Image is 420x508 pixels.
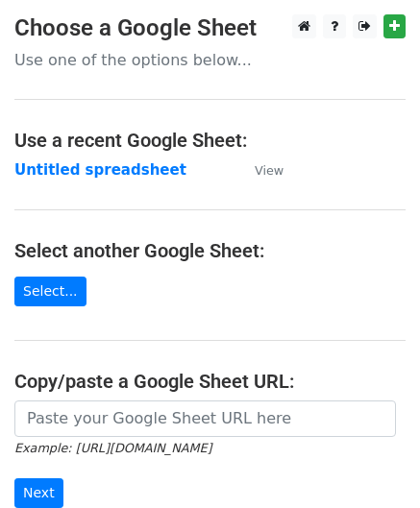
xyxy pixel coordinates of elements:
h4: Select another Google Sheet: [14,239,406,262]
p: Use one of the options below... [14,50,406,70]
h4: Use a recent Google Sheet: [14,129,406,152]
h4: Copy/paste a Google Sheet URL: [14,370,406,393]
input: Next [14,478,63,508]
a: View [235,161,284,179]
a: Untitled spreadsheet [14,161,186,179]
small: View [255,163,284,178]
a: Select... [14,277,86,306]
input: Paste your Google Sheet URL here [14,400,396,437]
small: Example: [URL][DOMAIN_NAME] [14,441,211,455]
h3: Choose a Google Sheet [14,14,406,42]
